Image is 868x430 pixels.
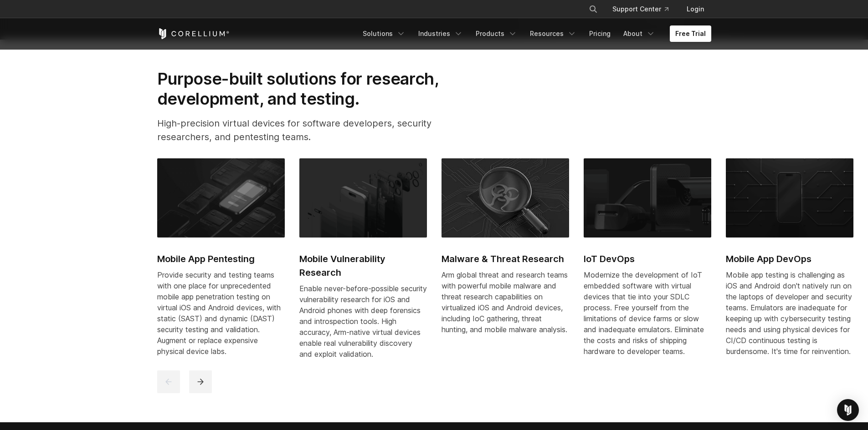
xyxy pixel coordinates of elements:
[157,269,285,357] div: Provide security and testing teams with one place for unprecedented mobile app penetration testin...
[442,158,569,346] a: Malware & Threat Research Malware & Threat Research Arm global threat and research teams with pow...
[670,25,711,42] a: Free Trial
[299,158,427,370] a: Mobile Vulnerability Research Mobile Vulnerability Research Enable never-before-possible security...
[605,1,676,17] a: Support Center
[357,25,411,42] a: Solutions
[442,158,569,238] img: Malware & Threat Research
[584,158,711,368] a: IoT DevOps IoT DevOps Modernize the development of IoT embedded software with virtual devices tha...
[726,158,853,238] img: Mobile App DevOps
[413,25,468,42] a: Industries
[299,158,427,238] img: Mobile Vulnerability Research
[157,158,285,368] a: Mobile App Pentesting Mobile App Pentesting Provide security and testing teams with one place for...
[584,158,711,238] img: IoT DevOps
[726,252,853,266] h2: Mobile App DevOps
[584,25,616,42] a: Pricing
[578,1,711,17] div: Navigation Menu
[442,252,569,266] h2: Malware & Threat Research
[837,399,859,421] div: Open Intercom Messenger
[299,283,427,359] div: Enable never-before-possible security vulnerability research for iOS and Android phones with deep...
[470,25,523,42] a: Products
[726,269,853,357] div: Mobile app testing is challenging as iOS and Android don't natively run on the laptops of develop...
[157,252,285,266] h2: Mobile App Pentesting
[524,25,582,42] a: Resources
[157,370,180,393] button: previous
[442,269,569,335] div: Arm global threat and research teams with powerful mobile malware and threat research capabilitie...
[618,25,661,42] a: About
[584,252,711,266] h2: IoT DevOps
[584,269,711,357] div: Modernize the development of IoT embedded software with virtual devices that tie into your SDLC p...
[585,1,601,17] button: Search
[157,158,285,238] img: Mobile App Pentesting
[157,28,230,39] a: Corellium Home
[679,1,711,17] a: Login
[357,25,711,42] div: Navigation Menu
[157,116,468,144] p: High-precision virtual devices for software developers, security researchers, and pentesting teams.
[189,370,212,393] button: next
[299,252,427,279] h2: Mobile Vulnerability Research
[157,69,468,109] h2: Purpose-built solutions for research, development, and testing.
